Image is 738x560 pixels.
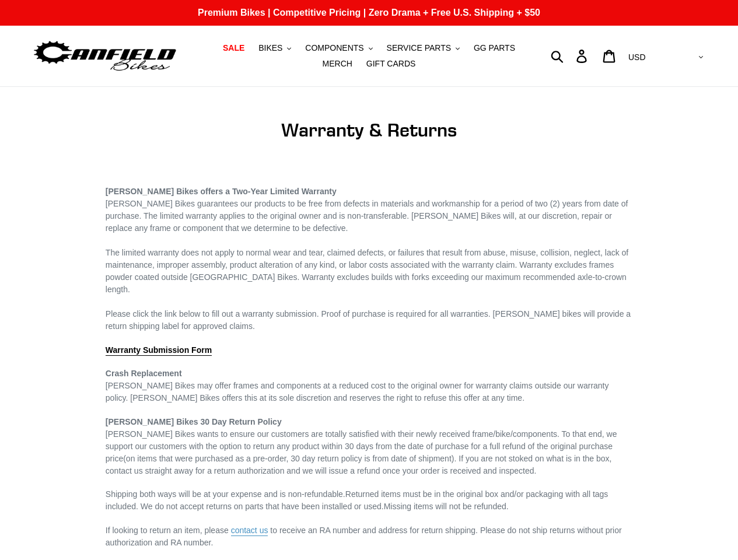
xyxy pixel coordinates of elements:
[106,489,608,511] span: Returned items must be in the original box and/or packaging with all tags included. We do not acc...
[361,56,422,72] a: GIFT CARDS
[317,56,358,72] a: MERCH
[106,119,632,141] h1: Warranty & Returns
[106,173,632,332] p: [PERSON_NAME] Bikes guarantees our products to be free from defects in materials and workmanship ...
[345,442,392,451] span: 30 days from
[305,43,363,53] span: COMPONENTS
[106,442,613,463] span: the date of purchase for a full refund of the original purchase price
[106,345,212,356] a: Warranty Submission Form
[217,40,250,56] a: SALE
[106,367,632,404] p: [PERSON_NAME] Bikes may offer frames and components at a reduced cost to the original owner for w...
[106,454,612,475] span: (on items that were purchased as a pre-order, 30 day return policy is from date of shipment). If ...
[299,40,378,56] button: COMPONENTS
[323,59,352,69] span: MERCH
[258,43,282,53] span: BIKES
[253,40,297,56] button: BIKES
[474,43,515,53] span: GG PARTS
[231,526,268,536] a: contact us
[106,526,271,536] span: If looking to return an item, please
[381,40,466,56] button: SERVICE PARTS
[106,417,282,426] span: [PERSON_NAME] Bikes 30 Day Return Policy
[106,187,337,196] strong: [PERSON_NAME] Bikes offers a Two-Year Limited Warranty
[387,43,451,53] span: SERVICE PARTS
[106,369,182,378] strong: Crash Replacement
[106,489,345,499] span: Shipping both ways will be at your expense and is non-refundable.
[384,502,509,511] span: Missing items will not be refunded.
[223,43,244,53] span: SALE
[106,429,617,451] span: [PERSON_NAME] Bikes wants to ensure our customers are totally satisfied with their newly received...
[32,38,178,75] img: Canfield Bikes
[106,345,212,355] span: Warranty Submission Form
[468,40,521,56] a: GG PARTS
[106,526,622,547] span: to receive an RA number and address for return shipping. Please do not ship returns without prior...
[366,59,416,69] span: GIFT CARDS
